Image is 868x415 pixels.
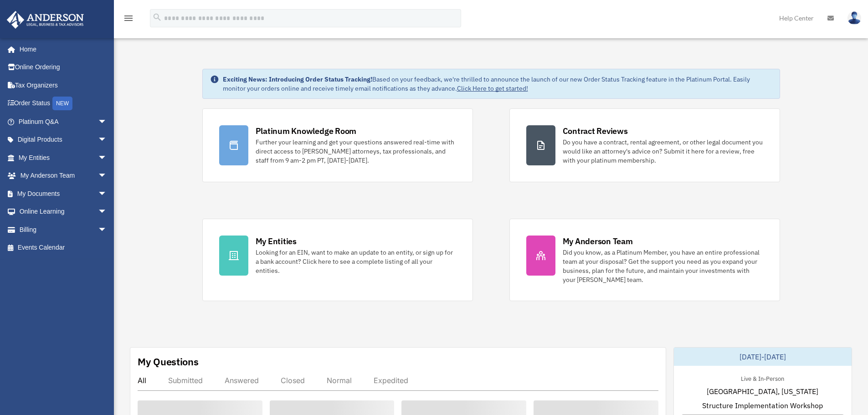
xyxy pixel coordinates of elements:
a: My Anderson Team Did you know, as a Platinum Member, you have an entire professional team at your... [509,219,780,301]
span: arrow_drop_down [98,203,116,221]
a: Online Learningarrow_drop_down [6,203,121,221]
span: arrow_drop_down [98,167,116,185]
a: My Documentsarrow_drop_down [6,184,121,203]
div: All [138,376,146,385]
a: Tax Organizers [6,76,121,94]
a: Digital Productsarrow_drop_down [6,131,121,149]
span: arrow_drop_down [98,131,116,149]
img: User Pic [847,11,861,25]
div: Do you have a contract, rental agreement, or other legal document you would like an attorney's ad... [563,138,763,165]
a: Home [6,40,116,58]
div: NEW [52,97,72,110]
div: Answered [225,376,259,385]
a: Contract Reviews Do you have a contract, rental agreement, or other legal document you would like... [509,108,780,182]
a: Platinum Knowledge Room Further your learning and get your questions answered real-time with dire... [202,108,473,182]
div: My Questions [138,355,199,369]
div: Closed [281,376,305,385]
span: arrow_drop_down [98,220,116,239]
i: menu [123,13,134,24]
a: Order StatusNEW [6,94,121,113]
a: Events Calendar [6,239,121,257]
div: Platinum Knowledge Room [256,125,357,137]
span: [GEOGRAPHIC_DATA], [US_STATE] [707,386,818,397]
a: Click Here to get started! [457,84,528,92]
img: Anderson Advisors Platinum Portal [4,11,87,29]
strong: Exciting News: Introducing Order Status Tracking! [223,75,372,83]
span: arrow_drop_down [98,184,116,203]
div: Expedited [374,376,408,385]
div: Looking for an EIN, want to make an update to an entity, or sign up for a bank account? Click her... [256,248,456,275]
span: arrow_drop_down [98,113,116,131]
div: Based on your feedback, we're thrilled to announce the launch of our new Order Status Tracking fe... [223,75,772,93]
div: Further your learning and get your questions answered real-time with direct access to [PERSON_NAM... [256,138,456,165]
a: Billingarrow_drop_down [6,220,121,239]
div: Normal [327,376,352,385]
div: Submitted [168,376,203,385]
a: menu [123,16,134,24]
div: My Anderson Team [563,236,633,247]
div: Did you know, as a Platinum Member, you have an entire professional team at your disposal? Get th... [563,248,763,284]
span: arrow_drop_down [98,149,116,167]
div: [DATE]-[DATE] [674,348,852,366]
a: Online Ordering [6,58,121,77]
a: Platinum Q&Aarrow_drop_down [6,113,121,131]
div: My Entities [256,236,297,247]
a: My Entities Looking for an EIN, want to make an update to an entity, or sign up for a bank accoun... [202,219,473,301]
div: Live & In-Person [734,373,791,383]
i: search [152,12,162,22]
span: Structure Implementation Workshop [702,400,823,411]
div: Contract Reviews [563,125,628,137]
a: My Anderson Teamarrow_drop_down [6,167,121,185]
a: My Entitiesarrow_drop_down [6,149,121,167]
